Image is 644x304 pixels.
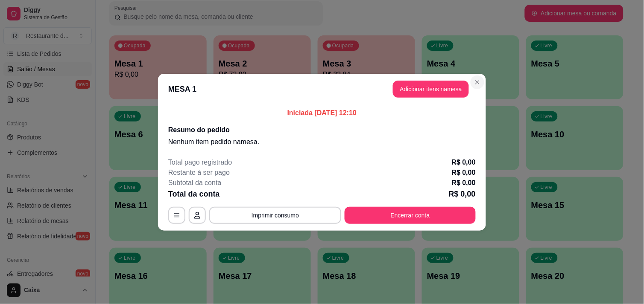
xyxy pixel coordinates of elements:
button: Close [471,75,484,89]
button: Encerrar conta [345,207,476,224]
p: R$ 0,00 [452,157,476,168]
button: Imprimir consumo [209,207,341,224]
p: Restante à ser pago [168,168,230,178]
p: R$ 0,00 [452,178,476,188]
p: Subtotal da conta [168,178,222,188]
button: Adicionar itens namesa [393,81,469,98]
p: Iniciada [DATE] 12:10 [168,108,476,118]
p: Total da conta [168,188,220,200]
p: R$ 0,00 [452,168,476,178]
p: Total pago registrado [168,157,232,168]
header: MESA 1 [158,74,486,104]
p: Nenhum item pedido na mesa . [168,137,476,147]
h2: Resumo do pedido [168,125,476,135]
p: R$ 0,00 [449,188,476,200]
